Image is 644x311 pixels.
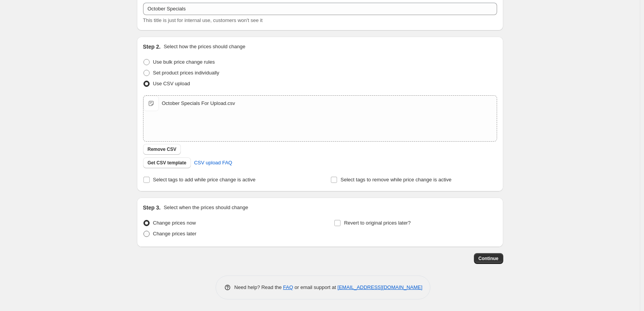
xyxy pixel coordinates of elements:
h2: Step 3. [143,204,161,211]
a: CSV upload FAQ [189,157,237,169]
span: CSV upload FAQ [194,159,232,167]
span: Use CSV upload [153,81,190,86]
p: Select how the prices should change [164,43,245,51]
span: Get CSV template [148,160,187,166]
span: Select tags to remove while price change is active [341,177,452,183]
p: Select when the prices should change [164,204,248,211]
span: Continue [479,255,499,262]
span: Set product prices individually [153,70,219,76]
a: [EMAIL_ADDRESS][DOMAIN_NAME] [337,284,422,290]
a: FAQ [283,284,293,290]
button: Remove CSV [143,144,181,155]
span: Change prices now [153,220,196,226]
span: Revert to original prices later? [344,220,411,226]
button: Continue [474,253,503,264]
span: Need help? Read the [234,284,283,290]
div: October Specials For Upload.csv [162,100,235,107]
span: Remove CSV [148,146,177,152]
h2: Step 2. [143,43,161,51]
input: 30% off holiday sale [143,3,497,15]
span: Select tags to add while price change is active [153,177,256,183]
span: Change prices later [153,231,197,237]
span: Use bulk price change rules [153,59,215,65]
span: This title is just for internal use, customers won't see it [143,17,263,23]
button: Get CSV template [143,157,191,168]
span: or email support at [293,284,337,290]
